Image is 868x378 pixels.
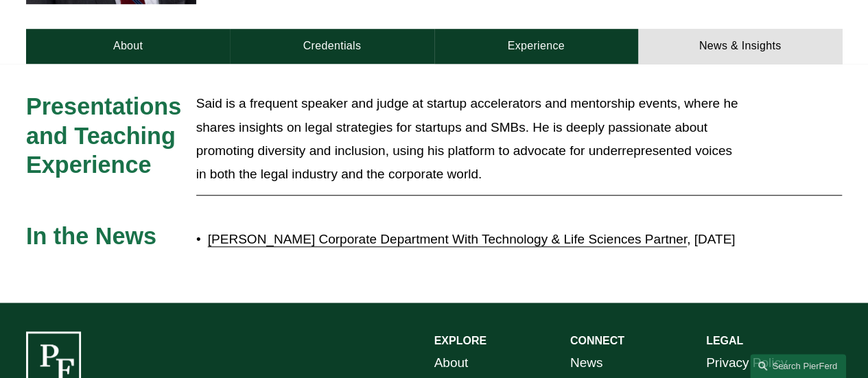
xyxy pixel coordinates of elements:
a: [PERSON_NAME] Corporate Department With Technology & Life Sciences Partner [208,232,687,246]
a: About [434,351,469,375]
a: News [570,351,603,375]
strong: EXPLORE [434,335,486,346]
a: Experience [434,29,638,64]
p: Said is a frequent speaker and judge at startup accelerators and mentorship events, where he shar... [196,92,740,186]
a: Privacy Policy [706,351,787,375]
strong: LEGAL [706,335,743,346]
a: Credentials [230,29,434,64]
strong: CONNECT [570,335,624,346]
span: In the News [26,223,156,249]
span: Presentations and Teaching Experience [26,93,188,178]
a: News & Insights [638,29,842,64]
p: , [DATE] [208,228,740,251]
a: Search this site [750,354,846,378]
a: About [26,29,230,64]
